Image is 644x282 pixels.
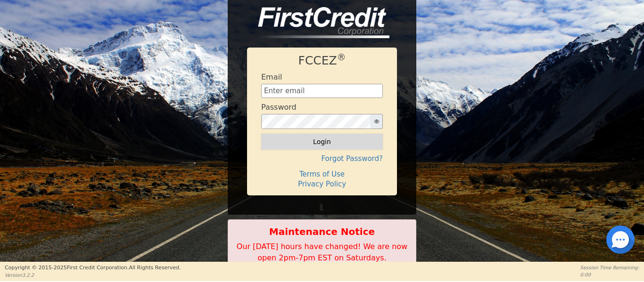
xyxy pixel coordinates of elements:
[337,52,346,62] sup: ®
[261,154,383,163] h4: Forgot Password?
[129,265,181,271] span: All Rights Reserved.
[261,73,282,81] h4: Email
[233,225,411,239] b: Maintenance Notice
[580,271,639,278] p: 0:00
[5,272,181,279] p: Version 3.2.2
[580,264,639,271] p: Session Time Remaining:
[261,134,383,150] button: Login
[261,84,383,98] input: Enter email
[261,170,383,178] h4: Terms of Use
[237,242,407,262] span: Our [DATE] hours have changed! We are now open 2pm-7pm EST on Saturdays.
[261,54,383,68] h1: FCCEZ
[261,180,383,188] h4: Privacy Policy
[261,103,297,112] h4: Password
[247,7,389,38] img: logo-CMu_cnol.png
[5,264,181,272] p: Copyright © 2015- 2025 First Credit Corporation.
[261,114,371,129] input: password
